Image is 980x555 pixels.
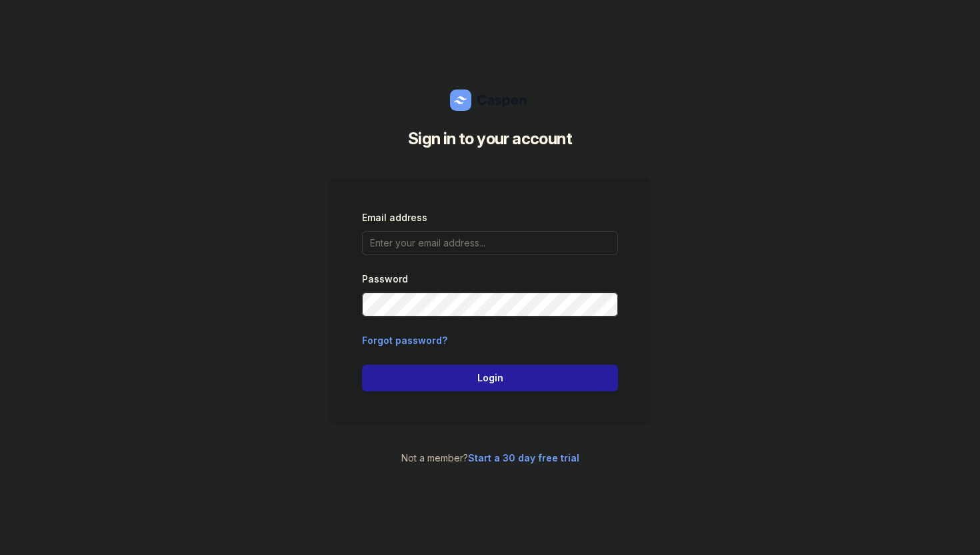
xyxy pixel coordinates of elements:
[362,335,447,346] a: Forgot password?
[362,210,618,226] div: Email address
[468,452,579,464] a: Start a 30 day free trial
[362,365,618,391] button: Login
[362,231,618,255] input: Enter your email address...
[330,450,650,466] p: Not a member?
[370,370,610,386] span: Login
[362,271,618,287] div: Password
[341,127,639,151] h2: Sign in to your account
